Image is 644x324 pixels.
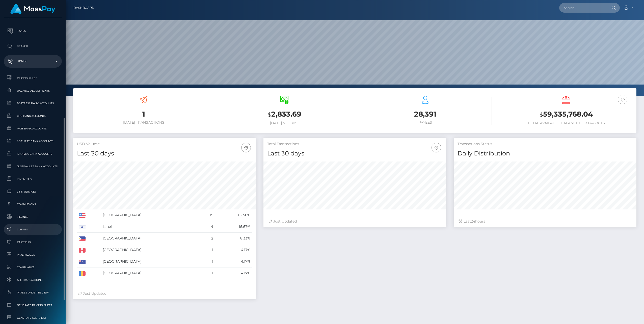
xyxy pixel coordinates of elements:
[6,227,60,232] span: Clients
[4,275,62,285] a: All Transactions
[4,249,62,260] a: Payer Logos
[4,199,62,210] a: Commissions
[215,209,252,221] td: 62.50%
[4,40,62,52] a: Search
[6,42,60,50] p: Search
[6,189,60,195] span: Link Services
[218,121,351,125] h6: [DATE] Volume
[4,186,62,197] a: Link Services
[6,100,60,106] span: Fortress Bank Accounts
[4,262,62,273] a: Compliance
[6,126,60,131] span: MCB Bank Accounts
[6,201,60,207] span: Commissions
[4,312,62,323] a: Generate Costs List
[4,98,62,109] a: Fortress Bank Accounts
[4,85,62,96] a: Balance Adjustments
[101,244,199,256] td: [GEOGRAPHIC_DATA]
[101,256,199,267] td: [GEOGRAPHIC_DATA]
[79,236,86,241] img: PH.png
[78,291,251,296] div: Just Updated
[267,142,442,147] h5: Total Transactions
[199,244,215,256] td: 1
[101,209,199,221] td: [GEOGRAPHIC_DATA]
[6,315,60,321] span: Generate Costs List
[215,256,252,267] td: 4.17%
[540,111,543,118] small: $
[4,300,62,311] a: Generate Pricing Sheet
[4,161,62,172] a: JustWallet Bank Accounts
[101,267,199,279] td: [GEOGRAPHIC_DATA]
[458,149,633,158] h4: Daily Distribution
[6,214,60,220] span: Finance
[10,4,55,14] img: MassPay Logo
[269,219,441,224] div: Just Updated
[199,256,215,267] td: 1
[4,123,62,134] a: MCB Bank Accounts
[6,164,60,169] span: JustWallet Bank Accounts
[459,219,631,224] div: Last hours
[559,3,607,13] input: Search...
[79,225,86,229] img: IL.png
[6,88,60,94] span: Balance Adjustments
[4,111,62,121] a: CRB Bank Accounts
[6,290,60,295] span: Payees under Review
[4,148,62,159] a: Ibanera Bank Accounts
[6,138,60,144] span: MyEUPay Bank Accounts
[79,213,86,218] img: US.png
[6,252,60,258] span: Payer Logos
[4,73,62,84] a: Pricing Rules
[267,149,442,158] h4: Last 30 days
[4,136,62,147] a: MyEUPay Bank Accounts
[458,142,633,147] h5: Transactions Status
[4,287,62,298] a: Payees under Review
[215,221,252,233] td: 16.67%
[6,277,60,283] span: All Transactions
[268,111,271,118] small: $
[77,142,252,147] h5: USD Volume
[4,55,62,68] a: Admin
[79,248,86,253] img: CA.png
[79,260,86,264] img: AU.png
[101,221,199,233] td: Israel
[6,27,60,35] p: Taxes
[4,237,62,248] a: Partners
[199,233,215,244] td: 2
[6,264,60,270] span: Compliance
[499,109,633,120] h3: 59,335,768.04
[6,176,60,182] span: Inventory
[359,109,492,119] h3: 28,391
[101,233,199,244] td: [GEOGRAPHIC_DATA]
[6,302,60,308] span: Generate Pricing Sheet
[4,224,62,235] a: Clients
[4,25,62,37] a: Taxes
[77,120,210,125] h6: [DATE] Transactions
[215,267,252,279] td: 4.17%
[6,239,60,245] span: Partners
[471,219,475,224] span: 24
[199,267,215,279] td: 1
[77,149,252,158] h4: Last 30 days
[77,109,210,119] h3: 1
[79,271,86,276] img: RO.png
[6,75,60,81] span: Pricing Rules
[215,233,252,244] td: 8.33%
[218,109,351,120] h3: 2,833.69
[359,120,492,125] h6: Payees
[215,244,252,256] td: 4.17%
[199,221,215,233] td: 4
[4,211,62,222] a: Finance
[73,3,94,13] a: Dashboard
[6,58,60,65] p: Admin
[6,151,60,157] span: Ibanera Bank Accounts
[199,209,215,221] td: 15
[6,113,60,119] span: CRB Bank Accounts
[499,121,633,125] h6: Total Available Balance for Payouts
[4,174,62,184] a: Inventory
